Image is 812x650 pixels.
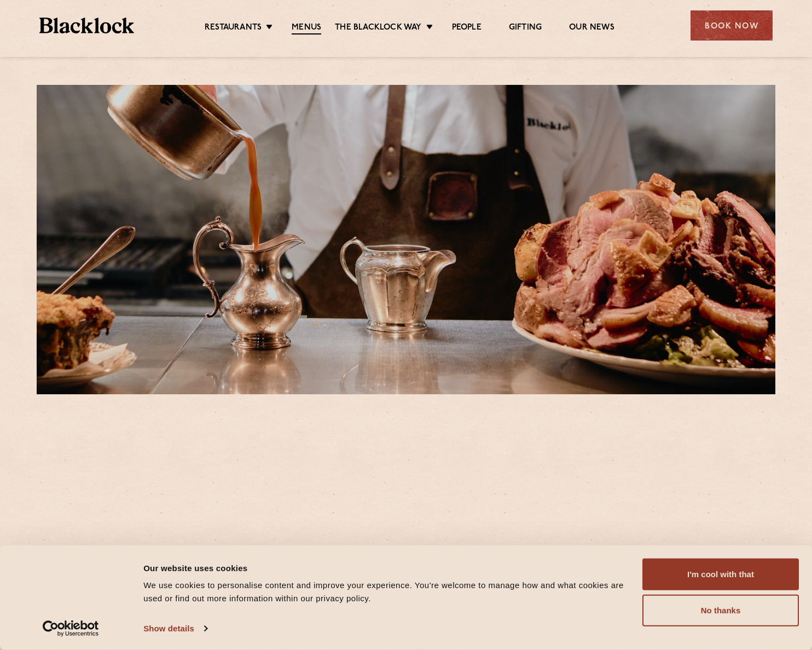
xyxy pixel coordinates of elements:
a: Gifting [509,22,542,33]
div: Book Now [691,10,773,41]
div: We use cookies to personalise content and improve your experience. You're welcome to manage how a... [143,579,630,605]
a: People [452,22,482,33]
a: Our News [569,22,614,33]
a: Usercentrics Cookiebot - opens in a new window [23,620,119,637]
a: The Blacklock Way [335,22,421,33]
img: BL_Textured_Logo-footer-cropped.svg [39,18,134,33]
button: No thanks [642,595,799,626]
a: Menus [292,22,321,34]
a: Restaurants [205,22,262,33]
div: Our website uses cookies [143,561,630,574]
button: I'm cool with that [642,559,799,590]
a: Show details [143,620,207,637]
